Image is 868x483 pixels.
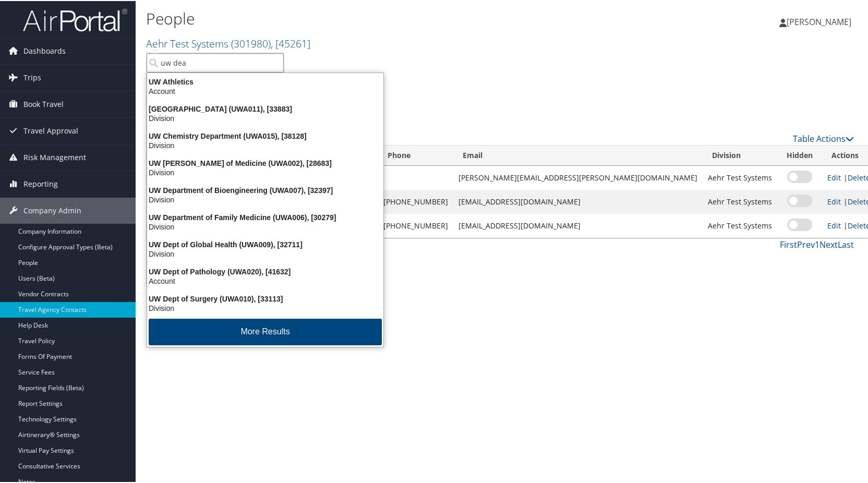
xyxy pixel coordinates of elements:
img: airportal-logo.png [23,7,127,31]
a: Table Actions [793,132,854,143]
div: UW [PERSON_NAME] of Medicine (UWA002), [28683] [141,158,390,167]
span: Travel Approval [23,117,78,143]
div: Division [141,113,390,122]
div: UW Department of Family Medicine (UWA006), [30279] [141,212,390,221]
a: First [780,238,797,249]
div: Account [141,86,390,95]
span: Trips [23,64,41,90]
div: Division [141,248,390,258]
a: Edit [827,220,841,230]
td: [PERSON_NAME][EMAIL_ADDRESS][PERSON_NAME][DOMAIN_NAME] [453,165,703,189]
div: UW Dept of Surgery (UWA010), [33113] [141,293,390,303]
div: Division [141,303,390,312]
td: [EMAIL_ADDRESS][DOMAIN_NAME] [453,213,703,237]
div: UW Chemistry Department (UWA015), [38128] [141,130,390,140]
span: Risk Management [23,143,86,170]
a: Last [838,238,854,249]
th: Hidden: activate to sort column ascending [777,144,822,165]
a: Prev [797,238,815,249]
span: ( 301980 ) [231,35,271,50]
div: Division [141,140,390,149]
td: [EMAIL_ADDRESS][DOMAIN_NAME] [453,189,703,213]
div: Division [141,194,390,203]
button: More Results [149,318,382,344]
th: Email: activate to sort column ascending [453,144,703,165]
div: UW Athletics [141,76,390,86]
span: Book Travel [23,90,64,116]
div: [GEOGRAPHIC_DATA] (UWA011), [33883] [141,103,390,113]
div: Division [141,221,390,231]
div: Division [141,167,390,176]
div: UW Department of Bioengineering (UWA007), [32397] [141,185,390,194]
span: Dashboards [23,37,66,63]
th: Phone [378,144,453,165]
td: Aehr Test Systems [703,189,777,213]
span: [PERSON_NAME] [787,15,851,27]
td: Aehr Test Systems [703,165,777,189]
th: Division: activate to sort column ascending [703,144,777,165]
td: Aehr Test Systems [703,213,777,237]
span: Reporting [23,170,58,196]
div: Account [141,275,390,285]
span: Company Admin [23,197,81,223]
td: [PHONE_NUMBER] [378,213,453,237]
a: Edit [827,172,841,182]
a: Next [819,238,838,249]
a: Edit [827,196,841,206]
a: 1 [815,238,819,249]
div: UW Dept of Global Health (UWA009), [32711] [141,239,390,248]
input: Search Accounts [147,52,284,71]
a: [PERSON_NAME] [779,5,862,37]
h1: People [146,7,623,29]
td: [PHONE_NUMBER] [378,189,453,213]
span: , [ 45261 ] [271,35,310,50]
a: Aehr Test Systems [146,35,310,50]
div: UW Dept of Pathology (UWA020), [41632] [141,266,390,275]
